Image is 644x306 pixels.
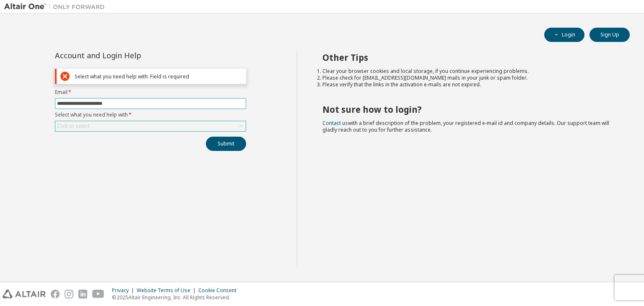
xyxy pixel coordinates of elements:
div: Account and Login Help [55,52,208,59]
li: Please check for [EMAIL_ADDRESS][DOMAIN_NAME] mails in your junk or spam folder. [322,75,615,81]
img: youtube.svg [92,290,104,298]
img: instagram.svg [65,290,73,298]
button: Sign Up [589,28,630,42]
h2: Not sure how to login? [322,104,615,115]
button: Submit [206,137,246,151]
div: Cookie Consent [198,287,241,294]
button: Login [544,28,584,42]
li: Clear your browser cookies and local storage, if you continue experiencing problems. [322,68,615,75]
li: Please verify that the links in the activation e-mails are not expired. [322,81,615,88]
img: facebook.svg [51,290,60,298]
span: with a brief description of the problem, your registered e-mail id and company details. Our suppo... [322,119,609,133]
img: linkedin.svg [78,290,87,298]
p: © 2025 Altair Engineering, Inc. All Rights Reserved. [112,294,241,301]
div: Click to select [57,123,90,130]
label: Email [55,89,246,96]
div: Website Terms of Use [137,287,198,294]
a: Contact us [322,119,348,127]
label: Select what you need help with [55,112,246,118]
img: Altair One [4,3,109,11]
img: altair_logo.svg [3,290,46,298]
div: Privacy [112,287,137,294]
div: Select what you need help with: Field is required [75,73,242,80]
h2: Other Tips [322,52,615,63]
div: Click to select [55,121,246,131]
